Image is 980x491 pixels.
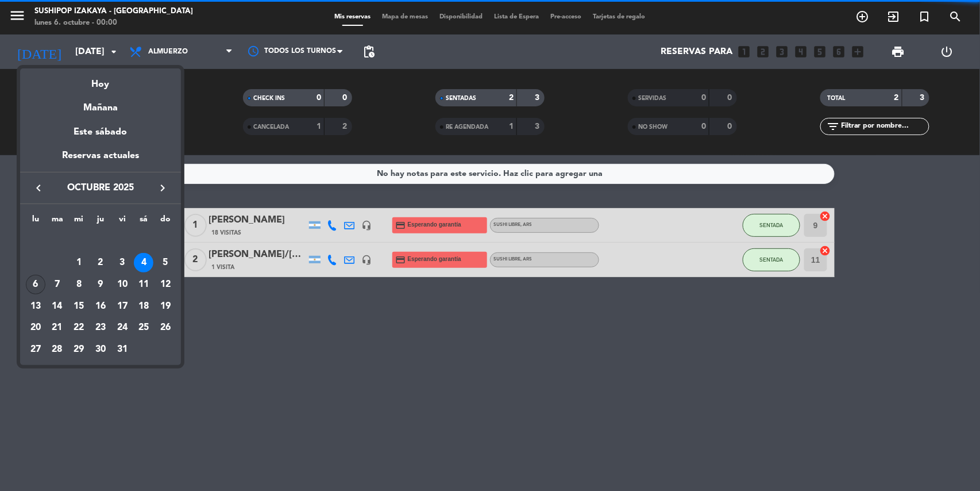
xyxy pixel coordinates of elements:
td: 24 de octubre de 2025 [111,317,133,339]
div: 21 [48,318,67,337]
td: 1 de octubre de 2025 [68,252,90,274]
td: 29 de octubre de 2025 [68,339,90,360]
td: 21 de octubre de 2025 [47,317,68,339]
div: 2 [91,253,110,273]
td: 20 de octubre de 2025 [25,317,47,339]
div: 13 [26,297,45,316]
td: 2 de octubre de 2025 [90,252,111,274]
td: 19 de octubre de 2025 [155,296,176,317]
div: Mañana [20,92,181,116]
div: 3 [113,253,132,273]
div: 12 [156,275,175,294]
button: keyboard_arrow_left [28,181,49,195]
td: 18 de octubre de 2025 [133,296,155,317]
div: 18 [134,297,153,316]
div: 8 [69,275,88,294]
th: lunes [25,213,47,231]
i: keyboard_arrow_right [156,181,169,195]
div: 17 [113,297,132,316]
div: Reservas actuales [20,148,181,172]
div: Este sábado [20,116,181,148]
td: 14 de octubre de 2025 [47,296,68,317]
span: octubre 2025 [49,181,152,195]
th: miércoles [68,213,90,231]
td: 13 de octubre de 2025 [25,296,47,317]
th: jueves [90,213,111,231]
td: 16 de octubre de 2025 [90,296,111,317]
td: 8 de octubre de 2025 [68,274,90,296]
div: 26 [156,318,175,337]
td: 30 de octubre de 2025 [90,339,111,360]
td: 7 de octubre de 2025 [47,274,68,296]
div: 24 [113,318,132,337]
td: 6 de octubre de 2025 [25,274,47,296]
div: 11 [134,275,153,294]
div: 15 [69,297,88,316]
td: 22 de octubre de 2025 [68,317,90,339]
td: OCT. [25,231,176,252]
button: keyboard_arrow_right [152,181,173,195]
div: 1 [69,253,88,273]
div: 23 [91,318,110,337]
div: 22 [69,318,88,337]
div: 28 [48,340,67,359]
td: 27 de octubre de 2025 [25,339,47,360]
td: 15 de octubre de 2025 [68,296,90,317]
div: 16 [91,297,110,316]
td: 17 de octubre de 2025 [111,296,133,317]
i: keyboard_arrow_left [32,181,45,195]
div: 25 [134,318,153,337]
div: 31 [113,340,132,359]
td: 4 de octubre de 2025 [133,252,155,274]
div: 30 [91,340,110,359]
div: 4 [134,253,153,273]
th: sábado [133,213,155,231]
div: 6 [26,275,45,294]
div: Hoy [20,68,181,92]
div: 9 [91,275,110,294]
td: 23 de octubre de 2025 [90,317,111,339]
div: 29 [69,340,88,359]
td: 9 de octubre de 2025 [90,274,111,296]
div: 19 [156,297,175,316]
td: 31 de octubre de 2025 [111,339,133,360]
div: 20 [26,318,45,337]
div: 27 [26,340,45,359]
div: 7 [48,275,67,294]
th: domingo [155,213,176,231]
td: 26 de octubre de 2025 [155,317,176,339]
td: 25 de octubre de 2025 [133,317,155,339]
td: 10 de octubre de 2025 [111,274,133,296]
td: 12 de octubre de 2025 [155,274,176,296]
th: martes [47,213,68,231]
th: viernes [111,213,133,231]
td: 11 de octubre de 2025 [133,274,155,296]
td: 3 de octubre de 2025 [111,252,133,274]
td: 5 de octubre de 2025 [155,252,176,274]
div: 10 [113,275,132,294]
td: 28 de octubre de 2025 [47,339,68,360]
div: 14 [48,297,67,316]
div: 5 [156,253,175,273]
